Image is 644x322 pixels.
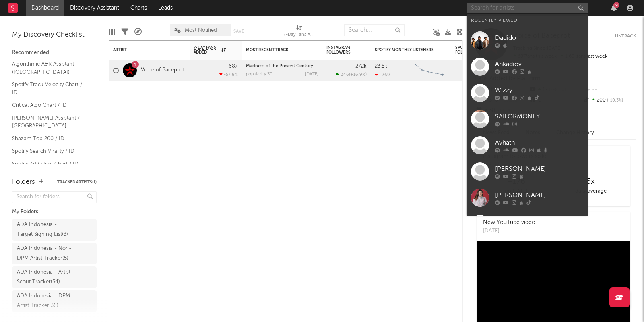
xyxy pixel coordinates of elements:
div: Spotify Monthly Listeners [375,48,435,52]
div: ADA Indonesia - Non-DPM Artist Tracker ( 5 ) [17,244,74,263]
div: [DATE] [483,227,535,235]
a: ADA Indonesia - Non-DPM Artist Tracker(5) [12,243,97,264]
div: ADA Indonesia - DPM Artist Tracker ( 36 ) [17,291,74,311]
a: Spotify Track Velocity Chart / ID [12,80,89,97]
span: Most Notified [185,28,217,33]
a: [PERSON_NAME] [467,158,588,185]
div: ADA Indonesia - Artist Scout Tracker ( 54 ) [17,268,74,287]
div: 200 [582,95,636,106]
a: [PERSON_NAME] Assistant / [GEOGRAPHIC_DATA] [12,114,89,130]
a: ADA Indonesia - DPM Artist Tracker(36) [12,290,97,312]
a: ADA Indonesia - Target Signing List(3) [12,219,97,241]
a: Dadido [467,27,588,54]
div: ( ) [336,72,367,77]
div: Avhath [495,138,584,147]
div: 9 [613,2,619,8]
button: 9 [611,5,617,11]
a: Shazam Top 200 / ID [12,134,89,143]
div: [PERSON_NAME] [495,190,584,200]
a: Wizzy [467,80,588,106]
div: Most Recent Track [246,48,306,52]
span: -10.3 % [606,98,623,103]
div: 687 [229,64,238,69]
div: Madness of the Present Century [246,64,318,69]
span: 7-Day Fans Added [194,45,219,55]
div: daily average [553,187,628,196]
div: My Folders [12,207,97,217]
a: Spotify Addiction Chart / ID [12,160,89,168]
div: Folders [12,177,35,187]
a: Avhath [467,132,588,158]
input: Search for artists [467,3,588,13]
div: -57.8 % [219,72,238,77]
div: 7-Day Fans Added (7-Day Fans Added) [283,30,316,40]
div: Instagram Followers [326,45,355,55]
a: Voice of Baceprot [141,67,184,74]
div: Edit Columns [109,20,115,44]
input: Search for folders... [12,191,97,203]
div: A&R Pipeline [134,20,142,44]
div: popularity: 30 [246,72,272,77]
a: Critical Algo Chart / ID [12,101,89,110]
button: Untrack [615,32,636,40]
a: Spotify Search Virality / ID [12,147,89,156]
div: 272k [355,64,367,69]
a: Ankadiov [467,54,588,80]
a: ADA Indonesia - Artist Scout Tracker(54) [12,266,97,288]
div: Spotify Followers [455,45,483,55]
button: Tracked Artists(1) [57,180,97,184]
a: Madness of the Present Century [246,64,313,69]
div: 7-Day Fans Added (7-Day Fans Added) [283,20,316,44]
div: [DATE] [305,72,318,77]
span: 346 [341,73,349,77]
div: Recently Viewed [471,16,584,25]
div: [PERSON_NAME] [495,164,584,174]
div: SAILORMONEY [495,112,584,121]
div: Wizzy [495,85,584,95]
div: My Discovery Checklist [12,30,97,40]
a: SAILORMONEY [467,106,588,132]
div: Filters [121,20,128,44]
div: 23.5k [375,64,387,69]
div: Dadido [495,33,584,43]
div: -369 [375,72,390,77]
a: [PERSON_NAME] [467,185,588,211]
a: [PERSON_NAME] [467,211,588,237]
div: New YouTube video [483,218,535,227]
div: Ankadiov [495,59,584,69]
div: 5 x [553,177,628,187]
div: ADA Indonesia - Target Signing List ( 3 ) [17,220,74,239]
div: Artist [113,48,173,52]
input: Search... [344,24,405,36]
div: -- [582,85,636,95]
svg: Chart title [411,60,447,81]
span: +16.9 % [350,73,365,77]
a: Algorithmic A&R Assistant ([GEOGRAPHIC_DATA]) [12,60,89,76]
button: Save [233,29,244,33]
div: Recommended [12,48,97,58]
